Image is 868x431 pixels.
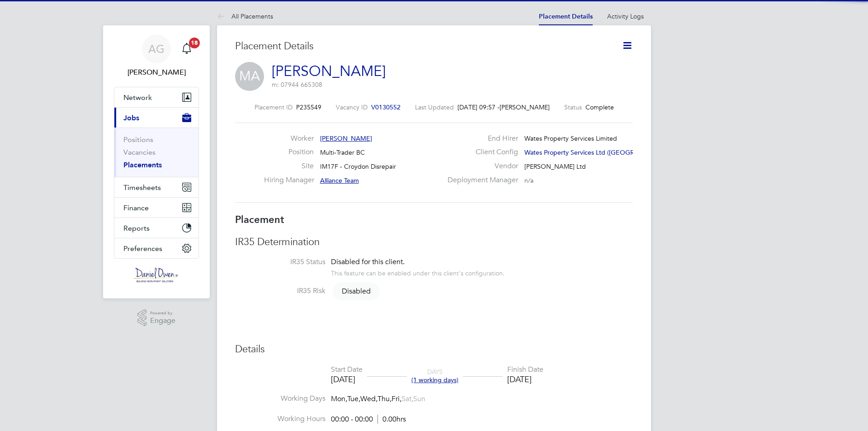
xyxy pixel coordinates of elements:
[524,134,617,142] span: Wates Property Services Limited
[114,108,198,128] button: Jobs
[320,162,396,171] span: IM17F - Croydon Disrepair
[235,257,325,267] label: IR35 Status
[585,103,614,111] span: Complete
[150,317,175,325] span: Engage
[114,67,199,78] span: Amy Garcia
[507,374,543,384] div: [DATE]
[539,13,593,20] a: Placement Details
[442,147,518,157] label: Client Config
[114,128,198,177] div: Jobs
[264,134,314,143] label: Worker
[235,40,608,53] h3: Placement Details
[377,415,406,424] span: 0.00hrs
[217,12,273,20] a: All Placements
[123,161,162,169] a: Placements
[148,43,165,55] span: AG
[607,12,644,20] a: Activity Logs
[320,134,372,142] span: [PERSON_NAME]
[407,368,463,384] div: DAYS
[442,161,518,171] label: Vendor
[103,25,210,298] nav: Main navigation
[123,204,149,212] span: Finance
[123,244,162,253] span: Preferences
[114,177,198,197] button: Timesheets
[123,183,161,192] span: Timesheets
[331,267,505,277] div: This feature can be enabled under this client's configuration.
[500,103,550,111] span: [PERSON_NAME]
[507,365,543,374] div: Finish Date
[114,198,198,218] button: Finance
[178,34,196,63] a: 18
[442,134,518,143] label: End Hirer
[235,236,633,249] h3: IR35 Determination
[114,238,198,258] button: Preferences
[272,62,386,80] a: [PERSON_NAME]
[123,148,156,156] a: Vacancies
[442,175,518,185] label: Deployment Manager
[401,394,413,403] span: Sat,
[114,218,198,238] button: Reports
[264,175,314,185] label: Hiring Manager
[320,176,359,185] span: Alliance Team
[255,103,292,111] label: Placement ID
[235,394,325,403] label: Working Days
[320,148,365,156] span: Multi-Trader BC
[134,268,179,282] img: danielowen-logo-retina.png
[377,394,392,403] span: Thu,
[333,282,380,300] span: Disabled
[415,103,454,111] label: Last Updated
[123,224,150,232] span: Reports
[564,103,582,111] label: Status
[413,394,425,403] span: Sun
[347,394,360,403] span: Tue,
[524,176,533,185] span: n/a
[123,93,152,102] span: Network
[235,414,325,424] label: Working Hours
[264,161,314,171] label: Site
[123,114,139,122] span: Jobs
[524,162,586,171] span: [PERSON_NAME] Ltd
[114,87,198,107] button: Network
[331,257,405,266] span: Disabled for this client.
[272,81,322,89] span: m: 07944 665308
[264,147,314,157] label: Position
[392,394,401,403] span: Fri,
[371,103,401,111] span: V0130552
[235,286,325,296] label: IR35 Risk
[137,309,176,327] a: Powered byEngage
[189,38,200,48] span: 18
[411,376,458,384] span: (1 working days)
[235,213,284,226] b: Placement
[360,394,377,403] span: Wed,
[336,103,368,111] label: Vacancy ID
[331,394,347,403] span: Mon,
[150,309,175,317] span: Powered by
[235,62,264,91] span: MA
[331,374,363,384] div: [DATE]
[114,34,199,78] a: AG[PERSON_NAME]
[235,343,633,356] h3: Details
[296,103,321,111] span: P235549
[123,135,153,144] a: Positions
[458,103,500,111] span: [DATE] 09:57 -
[114,268,199,282] a: Go to home page
[331,365,363,374] div: Start Date
[331,415,406,424] div: 00:00 - 00:00
[524,148,680,156] span: Wates Property Services Ltd ([GEOGRAPHIC_DATA]…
